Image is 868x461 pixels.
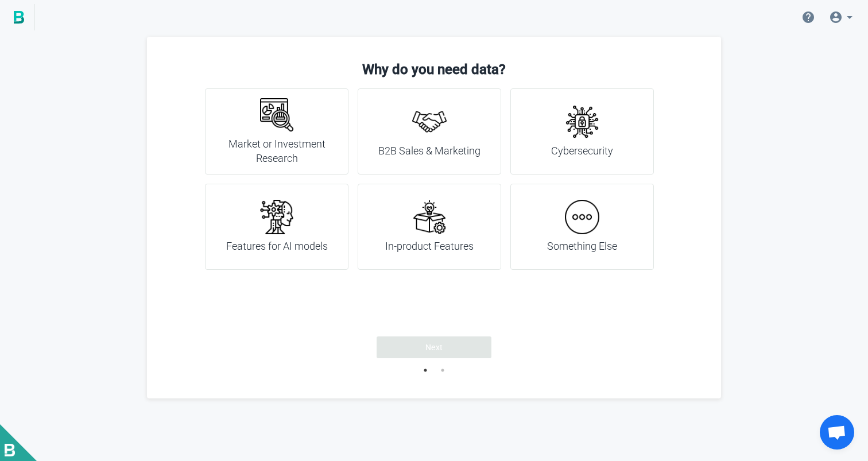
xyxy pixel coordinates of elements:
[377,336,491,358] button: Next
[378,144,480,158] h4: B2B Sales & Marketing
[226,239,328,254] h4: Features for AI models
[170,60,698,79] h3: Why do you need data?
[14,11,24,24] img: BigPicture.io
[420,365,431,376] button: 1
[219,137,334,166] h4: Market or Investment Research
[565,104,599,139] img: cyber-security.png
[259,200,294,234] img: ai.png
[425,342,443,353] span: Next
[547,239,617,254] h4: Something Else
[385,239,474,254] h4: In-product Features
[565,200,599,234] img: more.png
[259,98,294,132] img: research.png
[820,415,854,450] div: Open chat
[412,104,447,139] img: handshake.png
[551,144,613,158] h4: Cybersecurity
[412,200,447,234] img: new-product.png
[437,365,448,376] button: 2
[5,444,15,456] img: BigPicture-logo-whitev2.png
